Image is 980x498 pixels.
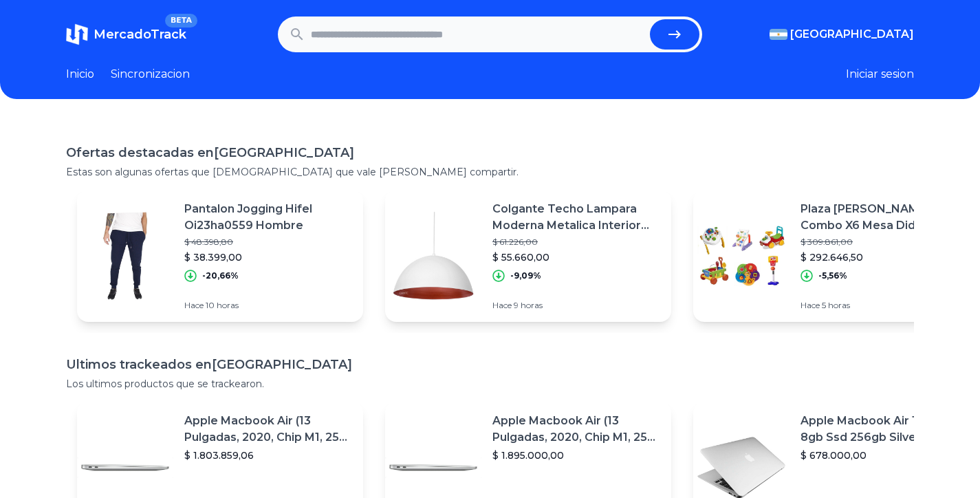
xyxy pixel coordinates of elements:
p: Hace 9 horas [492,300,660,311]
a: Inicio [66,66,94,83]
p: $ 678.000,00 [801,448,968,462]
img: Argentina [770,29,787,40]
h1: Ofertas destacadas en [GEOGRAPHIC_DATA] [66,143,914,162]
button: Iniciar sesion [846,66,914,83]
p: $ 292.646,50 [801,250,968,264]
p: $ 61.226,00 [492,237,660,248]
a: MercadoTrackBETA [66,23,186,45]
span: MercadoTrack [94,27,186,42]
p: Hace 5 horas [801,300,968,311]
p: $ 1.803.859,06 [184,448,352,462]
img: Featured image [77,208,173,304]
img: Featured image [385,208,481,304]
p: Colgante Techo Lampara Moderna Metalica Interior Cobre [492,201,660,234]
img: Featured image [693,208,790,304]
p: -5,56% [818,270,847,281]
p: $ 1.895.000,00 [492,448,660,462]
a: Featured imagePlaza [PERSON_NAME] Combo X6 Mesa Didactica Rompecabeza Aro Pata$ 309.861,00$ 292.6... [693,190,979,322]
h1: Ultimos trackeados en [GEOGRAPHIC_DATA] [66,355,914,374]
a: Featured imagePantalon Jogging Hifel Oi23ha0559 Hombre$ 48.398,80$ 38.399,00-20,66%Hace 10 horas [77,190,363,322]
p: -9,09% [510,270,541,281]
a: Featured imageColgante Techo Lampara Moderna Metalica Interior Cobre$ 61.226,00$ 55.660,00-9,09%H... [385,190,671,322]
a: Sincronizacion [111,66,190,83]
span: [GEOGRAPHIC_DATA] [790,26,914,43]
button: [GEOGRAPHIC_DATA] [770,26,914,43]
p: Plaza [PERSON_NAME] Combo X6 Mesa Didactica Rompecabeza Aro Pata [801,201,968,234]
p: Apple Macbook Air (13 Pulgadas, 2020, Chip M1, 256 Gb De Ssd, 8 Gb De Ram) - Plata [184,413,352,446]
img: MercadoTrack [66,23,88,45]
p: Los ultimos productos que se trackearon. [66,377,914,391]
p: Pantalon Jogging Hifel Oi23ha0559 Hombre [184,201,352,234]
p: $ 48.398,80 [184,237,352,248]
p: -20,66% [202,270,239,281]
p: Estas son algunas ofertas que [DEMOGRAPHIC_DATA] que vale [PERSON_NAME] compartir. [66,165,914,179]
p: $ 38.399,00 [184,250,352,264]
p: Hace 10 horas [184,300,352,311]
p: $ 309.861,00 [801,237,968,248]
p: Apple Macbook Air 13 Core I5 8gb Ssd 256gb Silver [801,413,968,446]
p: Apple Macbook Air (13 Pulgadas, 2020, Chip M1, 256 Gb De Ssd, 8 Gb De Ram) - Plata [492,413,660,446]
p: $ 55.660,00 [492,250,660,264]
span: BETA [165,14,197,28]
